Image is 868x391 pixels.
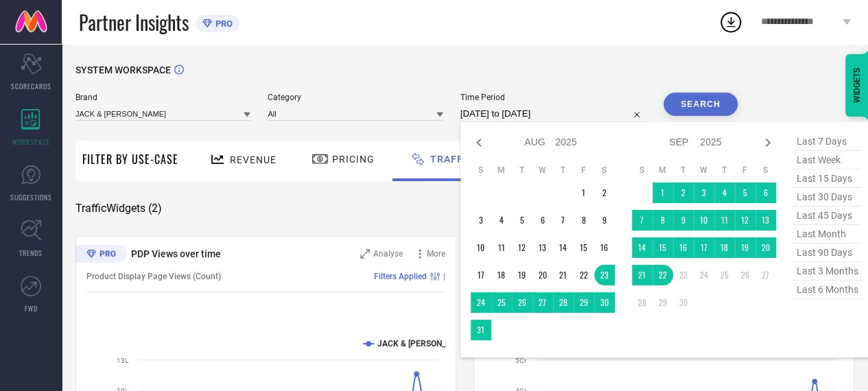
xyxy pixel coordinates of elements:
td: Fri Sep 05 2025 [735,182,755,203]
td: Sun Sep 28 2025 [632,292,653,313]
td: Thu Sep 18 2025 [714,237,735,258]
td: Tue Sep 02 2025 [673,182,694,203]
th: Friday [574,165,594,176]
td: Sat Aug 30 2025 [594,292,615,313]
span: Traffic [430,154,473,165]
span: More [427,249,445,259]
td: Sat Aug 23 2025 [594,265,615,285]
th: Thursday [553,165,574,176]
td: Fri Sep 26 2025 [735,265,755,285]
td: Tue Sep 30 2025 [673,292,694,313]
th: Saturday [594,165,615,176]
span: Analyse [373,249,403,259]
td: Wed Aug 27 2025 [532,292,553,313]
div: Open download list [718,10,743,34]
td: Mon Aug 04 2025 [491,210,512,230]
span: last 15 days [793,169,862,188]
td: Fri Sep 19 2025 [735,237,755,258]
span: PDP Views over time [131,248,221,259]
svg: Zoom [360,249,370,259]
td: Mon Aug 11 2025 [491,237,512,258]
td: Wed Sep 17 2025 [694,237,714,258]
td: Wed Sep 03 2025 [694,182,714,203]
td: Mon Sep 22 2025 [653,265,673,285]
td: Tue Aug 26 2025 [512,292,532,313]
td: Tue Sep 16 2025 [673,237,694,258]
td: Thu Sep 25 2025 [714,265,735,285]
span: Time Period [460,93,646,102]
div: Next month [760,134,776,151]
span: PRO [212,19,233,29]
td: Thu Aug 28 2025 [553,292,574,313]
span: Product Display Page Views (Count) [86,272,221,281]
th: Monday [491,165,512,176]
span: SCORECARDS [11,81,51,91]
span: last 90 days [793,244,862,262]
text: 5Cr [515,357,527,364]
td: Sun Sep 14 2025 [632,237,653,258]
th: Friday [735,165,755,176]
td: Wed Sep 10 2025 [694,210,714,230]
td: Wed Aug 06 2025 [532,210,553,230]
span: Pricing [332,154,375,165]
th: Sunday [471,165,491,176]
span: FWD [25,303,38,313]
td: Sun Aug 10 2025 [471,237,491,258]
span: Traffic Widgets ( 2 ) [75,202,162,215]
td: Fri Sep 12 2025 [735,210,755,230]
td: Fri Aug 29 2025 [574,292,594,313]
td: Sat Aug 16 2025 [594,237,615,258]
td: Sat Sep 27 2025 [755,265,776,285]
td: Thu Aug 07 2025 [553,210,574,230]
td: Tue Aug 19 2025 [512,265,532,285]
td: Wed Sep 24 2025 [694,265,714,285]
td: Fri Aug 08 2025 [574,210,594,230]
span: last week [793,151,862,169]
th: Sunday [632,165,653,176]
th: Monday [653,165,673,176]
td: Mon Aug 18 2025 [491,265,512,285]
td: Sat Aug 02 2025 [594,182,615,203]
td: Mon Sep 29 2025 [653,292,673,313]
text: 13L [117,357,129,364]
td: Mon Sep 01 2025 [653,182,673,203]
th: Wednesday [694,165,714,176]
div: Previous month [471,134,487,151]
td: Sun Sep 21 2025 [632,265,653,285]
td: Tue Sep 23 2025 [673,265,694,285]
th: Saturday [755,165,776,176]
td: Mon Sep 08 2025 [653,210,673,230]
input: Select time period [460,106,646,122]
td: Thu Sep 04 2025 [714,182,735,203]
span: SUGGESTIONS [10,192,52,202]
td: Fri Aug 22 2025 [574,265,594,285]
td: Sun Aug 24 2025 [471,292,491,313]
td: Thu Aug 21 2025 [553,265,574,285]
td: Tue Aug 12 2025 [512,237,532,258]
td: Sat Aug 09 2025 [594,210,615,230]
td: Sun Aug 03 2025 [471,210,491,230]
th: Wednesday [532,165,553,176]
div: Premium [75,245,126,265]
td: Mon Aug 25 2025 [491,292,512,313]
text: JACK & [PERSON_NAME] [377,339,471,348]
span: Filter By Use-Case [82,151,178,167]
td: Thu Aug 14 2025 [553,237,574,258]
th: Thursday [714,165,735,176]
th: Tuesday [673,165,694,176]
span: Category [268,93,443,102]
span: last 30 days [793,188,862,206]
span: last 3 months [793,262,862,281]
span: last 7 days [793,132,862,151]
td: Fri Aug 15 2025 [574,237,594,258]
span: Filters Applied [374,272,427,281]
td: Wed Aug 13 2025 [532,237,553,258]
td: Sat Sep 13 2025 [755,210,776,230]
td: Fri Aug 01 2025 [574,182,594,203]
span: last month [793,225,862,244]
td: Tue Sep 09 2025 [673,210,694,230]
span: SYSTEM WORKSPACE [75,64,171,75]
td: Sun Aug 17 2025 [471,265,491,285]
span: | [443,272,445,281]
th: Tuesday [512,165,532,176]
